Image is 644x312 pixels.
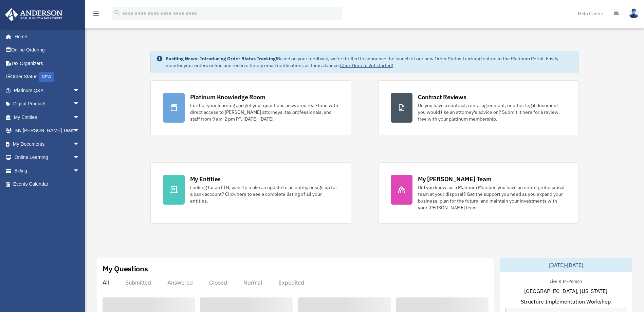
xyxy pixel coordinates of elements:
[629,8,639,18] img: User Pic
[73,151,87,165] span: arrow_drop_down
[73,164,87,178] span: arrow_drop_down
[150,162,351,224] a: My Entities Looking for an EIN, want to make an update to an entity, or sign up for a bank accoun...
[125,279,151,286] div: Submitted
[418,93,466,101] div: Contract Reviews
[5,30,87,43] a: Home
[5,57,90,70] a: Tax Organizers
[190,175,221,183] div: My Entities
[378,162,579,224] a: My [PERSON_NAME] Team Did you know, as a Platinum Member, you have an entire professional team at...
[5,151,90,164] a: Online Learningarrow_drop_down
[166,56,277,62] strong: Exciting News: Introducing Order Status Tracking!
[73,110,87,124] span: arrow_drop_down
[500,258,632,272] div: [DATE]-[DATE]
[92,9,100,18] i: menu
[73,137,87,151] span: arrow_drop_down
[5,70,90,84] a: Order StatusNEW
[418,102,566,122] div: Do you have a contract, rental agreement, or other legal document you would like an attorney's ad...
[73,84,87,98] span: arrow_drop_down
[167,279,193,286] div: Answered
[150,80,351,135] a: Platinum Knowledge Room Further your learning and get your questions answered real-time with dire...
[73,124,87,138] span: arrow_drop_down
[5,164,90,178] a: Billingarrow_drop_down
[190,102,338,122] div: Further your learning and get your questions answered real-time with direct access to [PERSON_NAM...
[190,93,265,101] div: Platinum Knowledge Room
[92,12,100,18] a: menu
[418,184,566,211] div: Did you know, as a Platinum Member, you have an entire professional team at your disposal? Get th...
[5,84,90,97] a: Platinum Q&Aarrow_drop_down
[243,279,262,286] div: Normal
[278,279,304,286] div: Expedited
[378,80,579,135] a: Contract Reviews Do you have a contract, rental agreement, or other legal document you would like...
[521,297,611,306] span: Structure Implementation Workshop
[340,62,393,68] a: Click Here to get started!
[418,175,492,183] div: My [PERSON_NAME] Team
[5,110,90,124] a: My Entitiesarrow_drop_down
[5,43,90,57] a: Online Ordering
[166,55,573,69] div: Based on your feedback, we're thrilled to announce the launch of our new Order Status Tracking fe...
[113,9,121,17] i: search
[524,287,607,295] span: [GEOGRAPHIC_DATA], [US_STATE]
[5,137,90,151] a: My Documentsarrow_drop_down
[190,184,338,204] div: Looking for an EIN, want to make an update to an entity, or sign up for a bank account? Click her...
[544,277,587,284] div: Live & In-Person
[5,124,90,138] a: My [PERSON_NAME] Teamarrow_drop_down
[5,97,90,111] a: Digital Productsarrow_drop_down
[103,264,148,274] div: My Questions
[5,178,90,191] a: Events Calendar
[39,72,54,82] div: NEW
[3,8,65,21] img: Anderson Advisors Platinum Portal
[103,279,109,286] div: All
[209,279,227,286] div: Closed
[73,97,87,111] span: arrow_drop_down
